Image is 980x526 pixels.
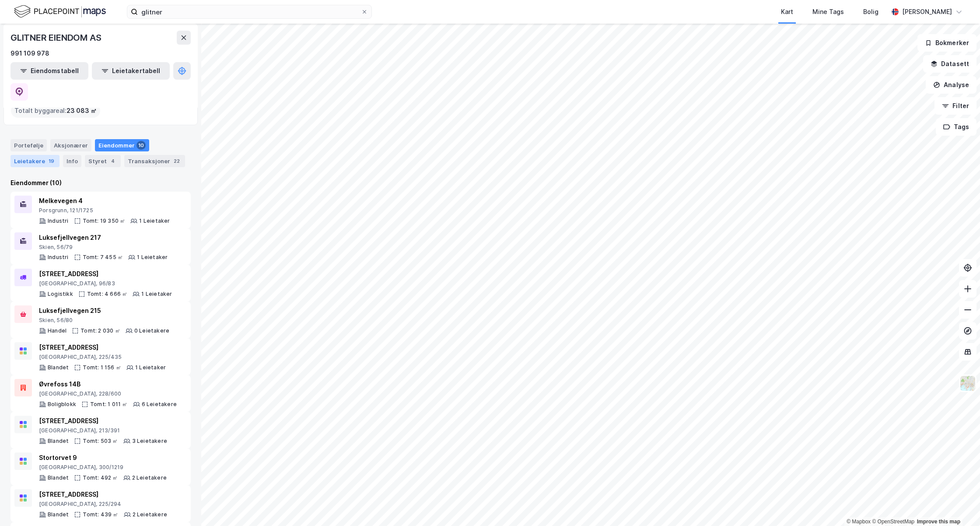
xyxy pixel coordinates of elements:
div: [GEOGRAPHIC_DATA], 300/1219 [39,464,167,471]
div: Øvrefoss 14B [39,379,177,389]
div: 10 [136,141,146,150]
div: 22 [172,157,182,165]
button: Filter [934,97,976,115]
div: Eiendommer [95,139,149,151]
div: Luksefjellvegen 215 [39,305,169,316]
div: Blandet [48,511,69,518]
div: [STREET_ADDRESS] [39,416,167,426]
button: Datasett [923,55,976,73]
div: 1 Leietaker [141,291,172,298]
div: Tomt: 503 ㎡ [83,438,118,445]
div: [STREET_ADDRESS] [39,342,166,353]
div: Industri [48,217,69,224]
div: 2 Leietakere [133,511,167,518]
div: [STREET_ADDRESS] [39,489,167,500]
div: Melkevegen 4 [39,196,170,206]
div: [GEOGRAPHIC_DATA], 228/600 [39,390,177,397]
a: Mapbox [847,519,871,525]
div: Aksjonærer [50,139,91,151]
div: 1 Leietaker [137,254,168,261]
div: Tomt: 1 011 ㎡ [90,401,128,408]
div: 1 Leietaker [139,217,170,224]
button: Eiendomstabell [10,62,88,80]
button: Leietakertabell [92,62,170,80]
div: Porsgrunn, 121/1725 [39,207,170,214]
span: 23 083 ㎡ [66,105,97,116]
div: Logistikk [48,291,73,298]
div: 2 Leietakere [132,474,167,481]
div: 19 [47,157,56,165]
div: Skien, 56/80 [39,317,169,324]
div: Tomt: 492 ㎡ [83,474,118,481]
div: Totalt byggareal : [11,104,100,118]
div: Eiendommer (10) [10,178,191,188]
a: Improve this map [917,519,960,525]
iframe: Chat Widget [936,484,980,526]
div: 3 Leietakere [132,438,167,445]
div: [GEOGRAPHIC_DATA], 96/83 [39,280,172,287]
div: Tomt: 439 ㎡ [83,511,118,518]
div: Stortorvet 9 [39,452,167,463]
div: Kart [781,7,793,17]
div: Luksefjellvegen 217 [39,232,168,243]
div: Leietakere [10,155,59,167]
div: Tomt: 19 350 ㎡ [83,217,126,224]
div: Tomt: 4 666 ㎡ [87,291,128,298]
div: 1 Leietaker [135,364,166,371]
div: [PERSON_NAME] [902,7,952,17]
div: 991 109 978 [10,48,49,59]
div: [STREET_ADDRESS] [39,269,172,279]
div: GLITNER EIENDOM AS [10,31,103,45]
div: Info [63,155,81,167]
div: Mine Tags [812,7,844,17]
img: logo.f888ab2527a4732fd821a326f86c7f29.svg [14,4,106,19]
div: Boligblokk [48,401,76,408]
div: Blandet [48,438,69,445]
div: Transaksjoner [124,155,185,167]
div: Tomt: 7 455 ㎡ [83,254,123,261]
div: 4 [108,157,117,165]
input: Søk på adresse, matrikkel, gårdeiere, leietakere eller personer [138,5,361,18]
div: Tomt: 2 030 ㎡ [80,327,120,334]
div: [GEOGRAPHIC_DATA], 213/391 [39,427,167,434]
div: [GEOGRAPHIC_DATA], 225/294 [39,501,167,508]
button: Tags [936,118,976,136]
button: Analyse [926,76,976,94]
div: Blandet [48,474,69,481]
div: 0 Leietakere [134,327,169,334]
div: 6 Leietakere [142,401,177,408]
div: Industri [48,254,69,261]
div: Handel [48,327,66,334]
div: Blandet [48,364,69,371]
div: Bolig [863,7,878,17]
div: Styret [85,155,121,167]
div: [GEOGRAPHIC_DATA], 225/435 [39,354,166,361]
button: Bokmerker [917,34,976,52]
div: Skien, 56/79 [39,244,168,251]
img: Z [959,375,976,392]
div: Tomt: 1 156 ㎡ [83,364,121,371]
div: Portefølje [10,139,47,151]
a: OpenStreetMap [872,519,914,525]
